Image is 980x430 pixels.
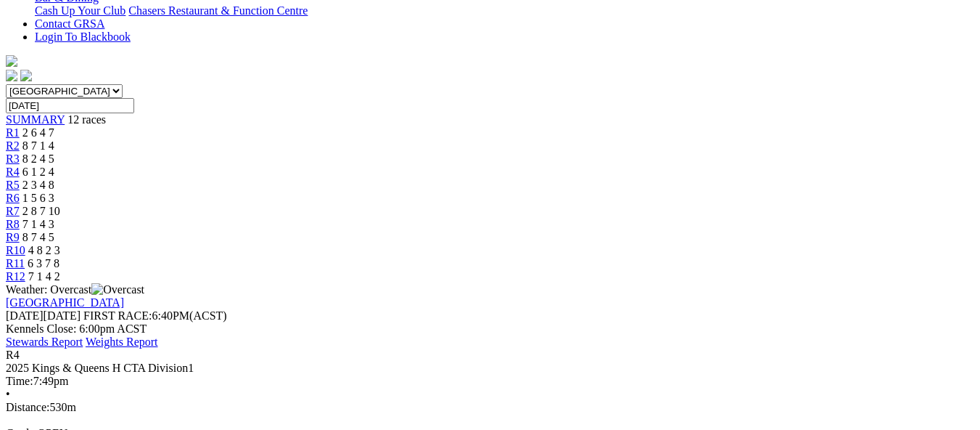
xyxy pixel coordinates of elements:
span: 8 7 4 5 [22,231,54,243]
a: R2 [6,139,20,152]
span: 6 1 2 4 [22,166,54,178]
span: 2 6 4 7 [22,126,54,139]
img: Overcast [91,283,144,296]
span: 2 8 7 10 [22,205,60,217]
span: 12 races [67,113,106,126]
span: R4 [6,349,20,361]
a: R6 [6,192,20,204]
span: 4 8 2 3 [28,244,60,256]
span: Time: [6,375,33,387]
div: 2025 Kings & Queens H CTA Division1 [6,362,974,375]
a: R7 [6,205,20,217]
span: 2 3 4 8 [22,179,54,191]
a: SUMMARY [6,113,65,126]
input: Select date [6,98,134,113]
a: Stewards Report [6,336,83,348]
span: 7 1 4 3 [22,218,54,230]
a: Chasers Restaurant & Function Centre [128,4,308,17]
a: Weights Report [86,336,158,348]
span: 7 1 4 2 [28,270,60,283]
a: R11 [6,257,25,269]
div: Kennels Close: 6:00pm ACST [6,322,974,336]
span: 1 5 6 3 [22,192,54,204]
img: twitter.svg [20,70,32,81]
a: R12 [6,270,25,283]
a: R5 [6,179,20,191]
span: Distance: [6,401,49,413]
a: R1 [6,126,20,139]
img: logo-grsa-white.png [6,55,17,67]
span: 8 7 1 4 [22,139,54,152]
a: Cash Up Your Club [35,4,125,17]
a: [GEOGRAPHIC_DATA] [6,296,124,309]
a: Contact GRSA [35,17,104,30]
span: Weather: Overcast [6,283,144,296]
span: [DATE] [6,309,44,322]
a: Login To Blackbook [35,31,131,43]
span: [DATE] [6,309,81,322]
div: 7:49pm [6,375,974,388]
span: 8 2 4 5 [22,153,54,165]
a: R9 [6,231,20,243]
span: • [6,388,10,400]
span: 6:40PM(ACST) [83,309,227,322]
img: facebook.svg [6,70,17,81]
div: Bar & Dining [35,4,974,17]
a: R8 [6,218,20,230]
a: R10 [6,244,25,256]
span: 6 3 7 8 [28,257,59,269]
div: 530m [6,401,974,414]
a: R3 [6,153,20,165]
span: FIRST RACE: [83,309,152,322]
a: R4 [6,166,20,178]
